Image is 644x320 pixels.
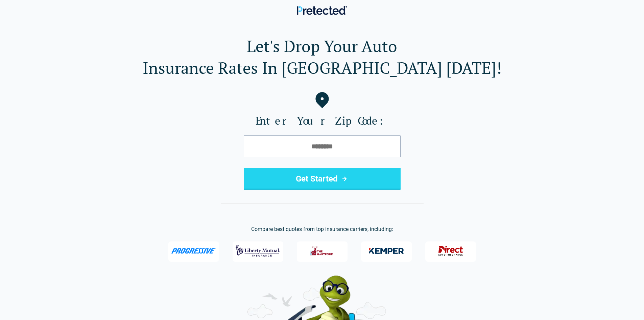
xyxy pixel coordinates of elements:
[244,168,401,190] button: Get Started
[171,248,216,254] img: Progressive
[11,225,633,233] p: Compare best quotes from top insurance carriers, including:
[364,242,409,260] img: Kemper
[236,242,280,260] img: Liberty Mutual
[306,242,339,260] img: The Hartford
[297,6,347,15] img: Pretected
[11,114,633,127] label: Enter Your Zip Code:
[11,35,633,79] h1: Let's Drop Your Auto Insurance Rates In [GEOGRAPHIC_DATA] [DATE]!
[434,242,467,260] img: Direct General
